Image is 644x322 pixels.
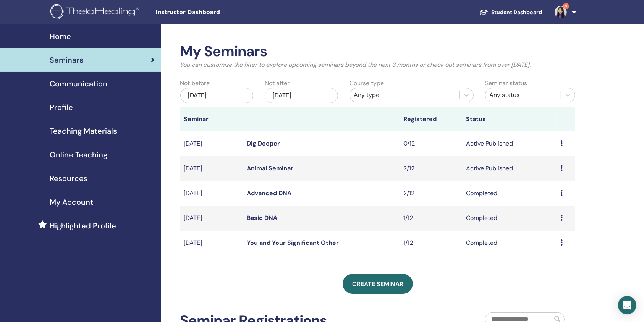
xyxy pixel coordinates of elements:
[180,60,576,70] p: You can customize the filter to explore upcoming seminars beyond the next 3 months or check out s...
[462,181,556,206] td: Completed
[180,107,243,131] th: Seminar
[265,88,338,103] div: [DATE]
[350,79,384,88] label: Course type
[462,131,556,156] td: Active Published
[50,54,83,66] span: Seminars
[50,149,107,160] span: Online Teaching
[462,231,556,256] td: Completed
[247,189,291,197] a: Advanced DNA
[180,206,243,231] td: [DATE]
[400,107,462,131] th: Registered
[180,231,243,256] td: [DATE]
[473,5,549,19] a: Student Dashboard
[343,274,413,294] a: Create seminar
[489,91,557,100] div: Any status
[618,296,636,314] div: Open Intercom Messenger
[247,239,339,247] a: You and Your Significant Other
[247,164,293,172] a: Animal Seminar
[50,102,73,113] span: Profile
[247,139,280,147] a: Dig Deeper
[352,280,403,288] span: Create seminar
[180,156,243,181] td: [DATE]
[180,79,210,88] label: Not before
[180,43,576,60] h2: My Seminars
[180,181,243,206] td: [DATE]
[155,8,270,16] span: Instructor Dashboard
[400,206,462,231] td: 1/12
[400,231,462,256] td: 1/12
[50,173,87,184] span: Resources
[50,125,117,137] span: Teaching Materials
[50,4,142,21] img: logo.png
[485,79,527,88] label: Seminar status
[400,131,462,156] td: 0/12
[50,220,116,231] span: Highlighted Profile
[354,91,455,100] div: Any type
[462,206,556,231] td: Completed
[180,131,243,156] td: [DATE]
[400,181,462,206] td: 2/12
[50,196,93,208] span: My Account
[555,6,567,18] img: default.jpg
[265,79,290,88] label: Not after
[462,156,556,181] td: Active Published
[563,3,569,9] span: 9+
[50,31,71,42] span: Home
[400,156,462,181] td: 2/12
[50,78,107,89] span: Communication
[180,88,254,103] div: [DATE]
[247,214,277,222] a: Basic DNA
[479,9,489,15] img: graduation-cap-white.svg
[462,107,556,131] th: Status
